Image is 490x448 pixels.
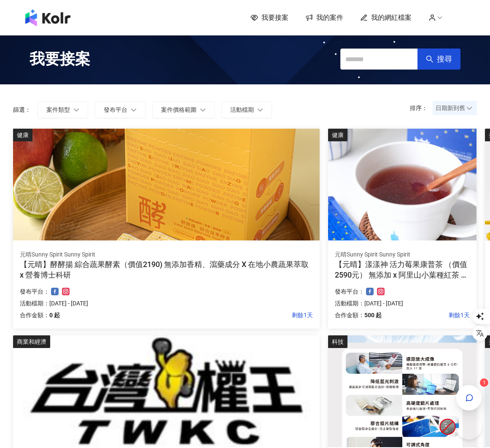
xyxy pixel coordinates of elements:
[335,298,470,308] p: 活動檔期：[DATE] - [DATE]
[13,106,31,113] p: 篩選：
[371,13,412,22] span: 我的網紅檔案
[13,335,320,447] img: 第十六屆台灣權王
[328,129,347,141] div: 健康
[30,49,90,70] span: 我要接案
[335,259,470,280] div: 【元晴】漾漾神 活力莓果康普茶 （價值2590元） 無添加 x 阿里山小葉種紅茶 x 多國專利原料 x 營養博士科研
[456,385,482,410] button: 1
[328,335,347,348] div: 科技
[382,310,470,320] p: 剩餘1天
[60,310,313,320] p: 剩餘1天
[95,101,145,118] button: 發布平台
[328,335,477,447] img: Elf睛靈
[152,101,215,118] button: 案件價格範圍
[417,49,460,70] button: 搜尋
[20,259,313,280] div: 【元晴】酵酵揚 綜合蔬果酵素（價值2190) 無添加香精、瀉藥成分 X 在地小農蔬果萃取 x 營養博士科研
[20,251,313,259] div: 元晴Sunny Spirit Sunny Spirit
[20,298,313,308] p: 活動檔期：[DATE] - [DATE]
[230,106,254,113] span: 活動檔期
[46,106,70,113] span: 案件類型
[483,380,486,386] span: 1
[250,13,288,22] a: 我要接案
[426,55,433,63] span: search
[305,13,343,22] a: 我的案件
[38,101,88,118] button: 案件類型
[456,414,482,440] iframe: Help Scout Beacon - Open
[410,105,433,111] p: 排序：
[221,101,272,118] button: 活動檔期
[328,129,477,240] img: 漾漾神｜活力莓果康普茶沖泡粉
[480,378,488,387] sup: 1
[25,9,70,26] img: logo
[335,251,470,259] div: 元晴Sunny Spirit Sunny Spirit
[13,129,320,240] img: 酵酵揚｜綜合蔬果酵素
[161,106,197,113] span: 案件價格範圍
[437,54,452,64] span: 搜尋
[364,310,382,320] p: 500 起
[49,310,60,320] p: 0 起
[335,310,364,320] p: 合作金額：
[20,310,49,320] p: 合作金額：
[436,102,474,114] span: 日期新到舊
[13,335,50,348] div: 商業和經濟
[316,13,343,22] span: 我的案件
[20,286,49,297] p: 發布平台：
[104,106,127,113] span: 發布平台
[261,13,288,22] span: 我要接案
[360,13,412,22] a: 我的網紅檔案
[13,129,32,141] div: 健康
[335,286,364,297] p: 發布平台：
